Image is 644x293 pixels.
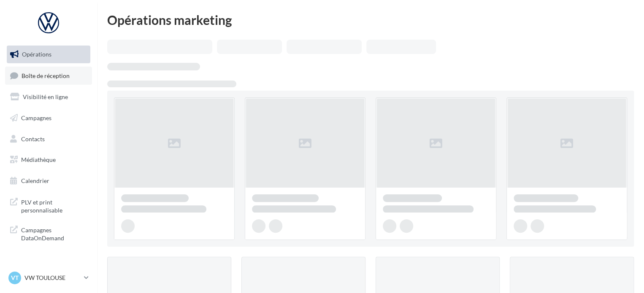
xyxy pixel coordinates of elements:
[21,177,49,184] span: Calendrier
[21,114,51,121] span: Campagnes
[7,270,90,286] a: VT VW TOULOUSE
[21,224,87,242] span: Campagnes DataOnDemand
[21,196,87,215] span: PLV et print personnalisable
[5,130,92,148] a: Contacts
[23,93,68,100] span: Visibilité en ligne
[24,274,81,282] p: VW TOULOUSE
[21,135,45,142] span: Contacts
[21,156,56,163] span: Médiathèque
[11,274,19,282] span: VT
[22,51,51,58] span: Opérations
[5,193,92,218] a: PLV et print personnalisable
[107,13,634,26] div: Opérations marketing
[5,46,92,63] a: Opérations
[5,151,92,169] a: Médiathèque
[5,67,92,85] a: Boîte de réception
[22,72,70,79] span: Boîte de réception
[5,172,92,190] a: Calendrier
[5,221,92,246] a: Campagnes DataOnDemand
[5,88,92,106] a: Visibilité en ligne
[5,109,92,127] a: Campagnes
